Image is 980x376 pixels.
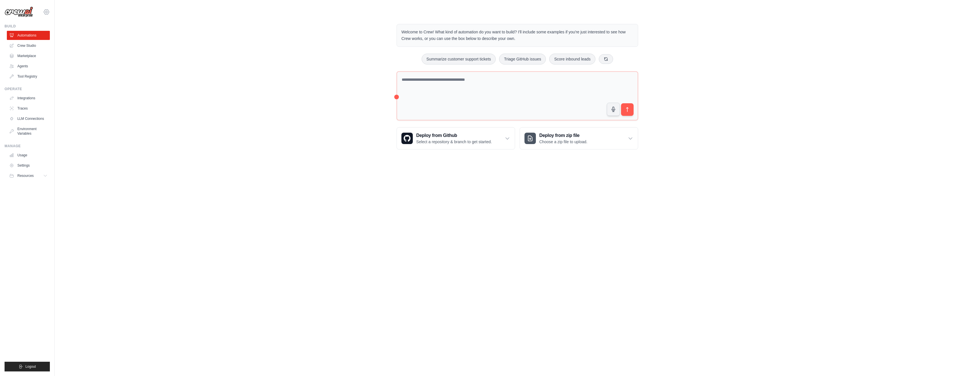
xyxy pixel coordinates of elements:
[7,104,50,113] a: Traces
[5,87,50,91] div: Operate
[7,114,50,123] a: LLM Connections
[7,94,50,103] a: Integrations
[7,31,50,40] a: Automations
[7,151,50,160] a: Usage
[7,171,50,180] button: Resources
[25,364,36,369] span: Logout
[7,51,50,60] a: Marketplace
[416,132,492,139] h3: Deploy from Github
[5,144,50,148] div: Manage
[7,124,50,138] a: Environment Variables
[7,41,50,50] a: Crew Studio
[5,24,50,29] div: Build
[5,362,50,371] button: Logout
[7,161,50,170] a: Settings
[5,7,33,17] img: Logo
[416,139,492,145] p: Select a repository & branch to get started.
[7,72,50,81] a: Tool Registry
[7,62,50,71] a: Agents
[422,54,496,64] button: Summarize customer support tickets
[17,173,34,178] span: Resources
[539,139,587,145] p: Choose a zip file to upload.
[549,54,595,64] button: Score inbound leads
[499,54,546,64] button: Triage GitHub issues
[401,29,633,42] p: Welcome to Crew! What kind of automation do you want to build? I'll include some examples if you'...
[539,132,587,139] h3: Deploy from zip file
